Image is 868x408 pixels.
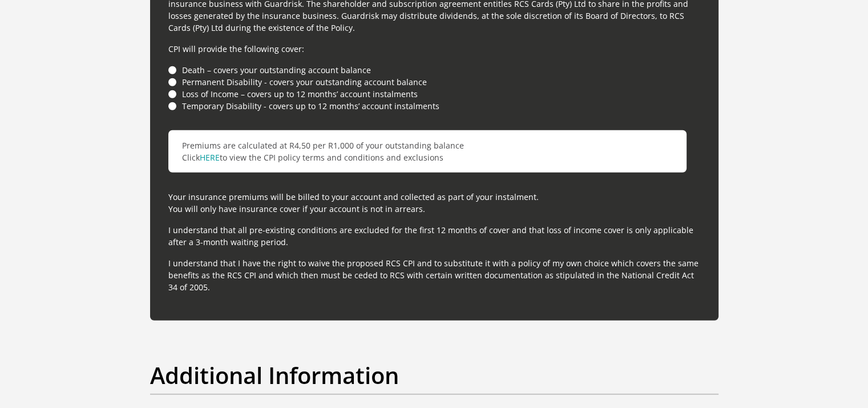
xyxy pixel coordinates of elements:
p: Your insurance premiums will be billed to your account and collected as part of your instalment. ... [168,191,700,215]
h2: Additional Information [150,362,718,389]
p: CPI will provide the following cover: [168,43,700,55]
li: Death – covers your outstanding account balance [168,64,700,76]
p: Premiums are calculated at R4,50 per R1,000 of your outstanding balance Click to view the CPI pol... [168,130,687,173]
p: I understand that all pre-existing conditions are excluded for the first 12 months of cover and t... [168,224,700,248]
li: Temporary Disability - covers up to 12 months’ account instalments [168,100,700,112]
p: I understand that I have the right to waive the proposed RCS CPI and to substitute it with a poli... [168,257,700,293]
li: Permanent Disability - covers your outstanding account balance [168,76,700,88]
a: HERE [200,152,220,163]
li: Loss of Income – covers up to 12 months’ account instalments [168,88,700,100]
